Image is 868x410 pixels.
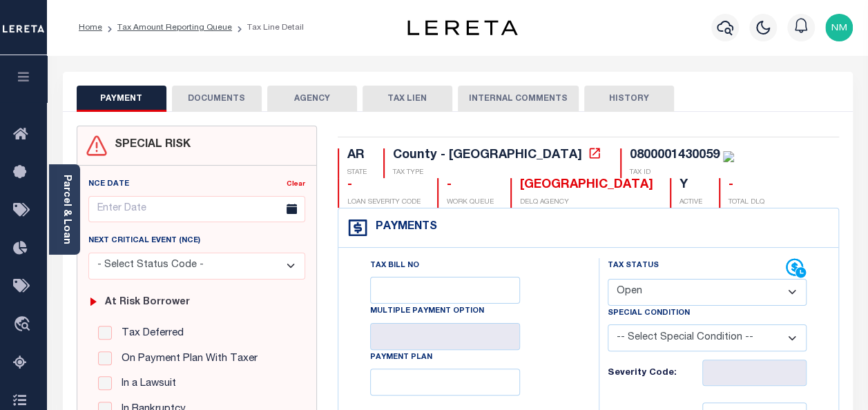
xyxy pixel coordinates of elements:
button: DOCUMENTS [172,86,262,112]
label: Tax Bill No [370,260,419,272]
p: STATE [347,168,367,178]
h6: At Risk Borrower [105,297,190,309]
h4: Payments [369,221,437,234]
button: AGENCY [267,86,357,112]
div: [GEOGRAPHIC_DATA] [520,178,653,193]
p: TAX TYPE [393,168,604,178]
div: - [447,178,494,193]
button: INTERNAL COMMENTS [458,86,579,112]
img: logo-dark.svg [407,20,518,35]
div: - [729,178,764,193]
p: DELQ AGENCY [520,197,653,208]
a: Parcel & Loan [61,175,71,244]
label: Multiple Payment Option [370,306,484,318]
label: NCE Date [88,179,129,191]
p: TOTAL DLQ [729,197,764,208]
div: 0800001430059 [630,149,720,162]
label: Tax Deferred [115,326,184,342]
p: LOAN SEVERITY CODE [347,197,421,208]
img: svg+xml;base64,PHN2ZyB4bWxucz0iaHR0cDovL3d3dy53My5vcmcvMjAwMC9zdmciIHBvaW50ZXItZXZlbnRzPSJub25lIi... [825,14,853,41]
div: County - [GEOGRAPHIC_DATA] [393,149,582,162]
button: TAX LIEN [363,86,452,112]
p: WORK QUEUE [447,197,494,208]
input: Enter Date [88,196,305,223]
div: Y [679,178,702,193]
a: Tax Amount Reporting Queue [117,23,232,32]
label: On Payment Plan With Taxer [115,351,258,367]
label: Special Condition [608,308,690,320]
li: Tax Line Detail [232,21,304,34]
button: PAYMENT [77,86,166,112]
a: Clear [287,181,305,188]
div: - [347,178,421,193]
p: ACTIVE [679,197,702,208]
button: HISTORY [584,86,674,112]
label: Payment Plan [370,352,432,364]
p: TAX ID [630,168,734,178]
img: check-icon-green.svg [723,151,734,162]
h4: SPECIAL RISK [108,139,191,152]
a: Home [79,23,102,32]
label: Tax Status [608,260,659,272]
label: In a Lawsuit [115,376,176,392]
div: AR [347,148,367,164]
h6: Severity Code: [608,368,702,379]
label: Next Critical Event (NCE) [88,235,200,247]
